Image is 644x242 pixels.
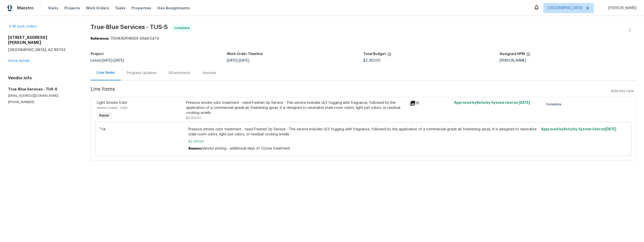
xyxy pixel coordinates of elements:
[606,6,636,11] span: [PERSON_NAME]
[64,6,80,11] span: Projects
[8,25,37,28] a: All work orders
[500,52,525,56] h5: Assigned HPM
[203,70,216,76] div: Invoices
[227,59,237,62] span: [DATE]
[91,52,104,56] h5: Project
[127,70,156,76] div: Progress Updates
[102,59,112,62] span: [DATE]
[8,100,78,104] p: [PHONE_NUMBER]
[519,101,530,105] span: [DATE]
[605,128,616,131] span: [DATE]
[186,100,406,115] div: Previous smoke odor treatment - need Freshen Up Service - This service includes ULV fogging with ...
[17,6,34,11] span: Maestro
[8,35,78,45] h2: [STREET_ADDRESS][PERSON_NAME]
[387,52,391,59] span: The total cost of line items that have been proposed by Opendoor. This sum includes line items th...
[102,59,124,62] span: -
[188,139,538,144] span: $2,350.00
[227,52,263,56] h5: Work Order Timeline
[86,6,109,11] span: Work Orders
[132,6,151,11] span: Properties
[454,101,530,105] span: Approved by Refurby System User on
[541,128,616,131] span: Approved by Refurby System User on
[546,102,563,107] span: Complete
[97,70,115,75] div: Line Items
[91,59,124,62] span: Listed
[227,59,249,62] span: -
[8,47,78,52] h5: [GEOGRAPHIC_DATA], AZ 85742
[202,147,290,150] span: Vendor pricing - additional days of Ozone treatment
[97,106,128,109] span: Interior Overall - Odor
[169,70,190,76] div: Attachments
[500,59,636,62] div: [PERSON_NAME]
[363,59,381,62] span: $2,350.00
[188,127,538,137] span: Previous smoke odor treatment - need Freshen Up Service - This service includes ULV fogging with ...
[239,59,249,62] span: [DATE]
[91,36,636,41] div: 7593KAGFHNX59-39def247d
[8,94,78,98] p: [EMAIL_ADDRESS][DOMAIN_NAME]
[157,6,190,11] span: Geo Assignments
[410,100,451,106] div: 18
[115,6,126,10] span: Tasks
[91,87,609,96] span: Line Items
[8,76,78,81] h4: Vendor Info
[113,59,124,62] span: [DATE]
[186,116,201,119] span: $2,350.00
[8,59,30,63] a: Home details
[97,101,128,105] span: Light Smoke Odor
[526,52,530,59] span: The hpm assigned to this work order.
[363,52,386,56] h5: Total Budget
[174,26,192,31] span: Complete
[8,87,78,92] h5: True-Blue Services - TUS-S
[91,37,109,40] b: Reference:
[548,6,582,11] span: [GEOGRAPHIC_DATA]
[188,147,202,150] span: Reason:
[91,24,168,30] span: True-Blue Services - TUS-S
[97,113,111,118] span: Repair
[48,6,58,11] span: Visits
